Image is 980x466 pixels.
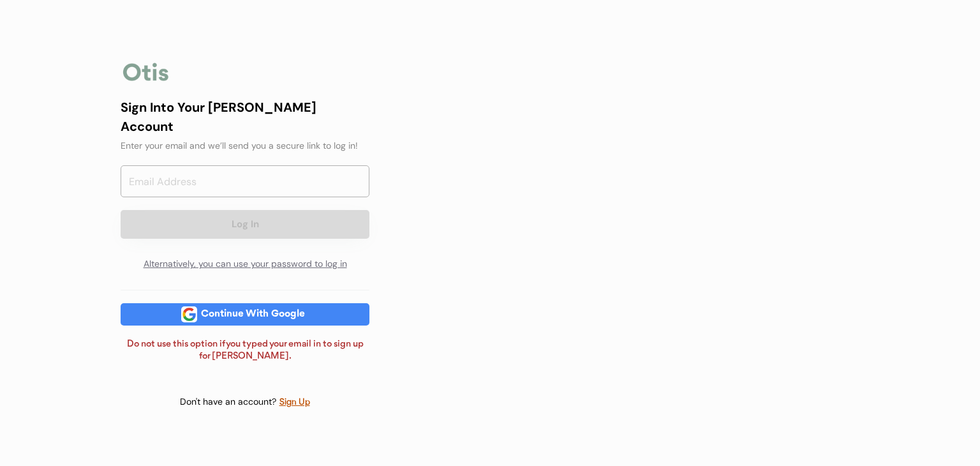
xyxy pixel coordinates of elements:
div: Continue With Google [197,310,309,319]
input: Email Address [121,165,369,197]
div: Sign Up [279,395,311,410]
button: Log In [121,210,369,239]
div: Enter your email and we’ll send you a secure link to log in! [121,139,369,153]
div: Do not use this option if you typed your email in to sign up for [PERSON_NAME]. [121,338,369,363]
div: Sign Into Your [PERSON_NAME] Account [121,98,369,136]
div: Don't have an account? [180,396,279,409]
div: Alternatively, you can use your password to log in [121,252,369,277]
